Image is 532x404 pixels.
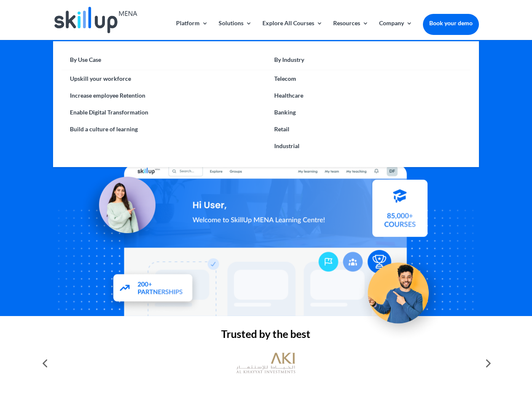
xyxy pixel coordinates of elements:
[266,121,470,138] a: Retail
[262,20,323,40] a: Explore All Courses
[266,104,470,121] a: Banking
[356,245,449,338] img: Upskill your workforce - SkillUp
[236,348,295,378] img: al khayyat investments logo
[61,104,266,121] a: Enable Digital Transformation
[61,70,266,87] a: Upskill your workforce
[61,121,266,138] a: Build a culture of learning
[333,20,369,40] a: Resources
[54,7,137,33] img: Skillup Mena
[61,87,266,104] a: Increase employee Retention
[266,54,470,70] a: By Industry
[266,70,470,87] a: Telecom
[372,183,428,240] img: Courses library - SkillUp MENA
[61,54,266,70] a: By Use Case
[79,167,164,252] img: Learning Management Solution - SkillUp
[219,20,252,40] a: Solutions
[379,20,412,40] a: Company
[53,329,479,343] h2: Trusted by the best
[423,14,479,32] a: Book your demo
[392,313,532,404] iframe: Chat Widget
[266,138,470,154] a: Industrial
[104,266,202,312] img: Partners - SkillUp Mena
[176,20,208,40] a: Platform
[266,87,470,104] a: Healthcare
